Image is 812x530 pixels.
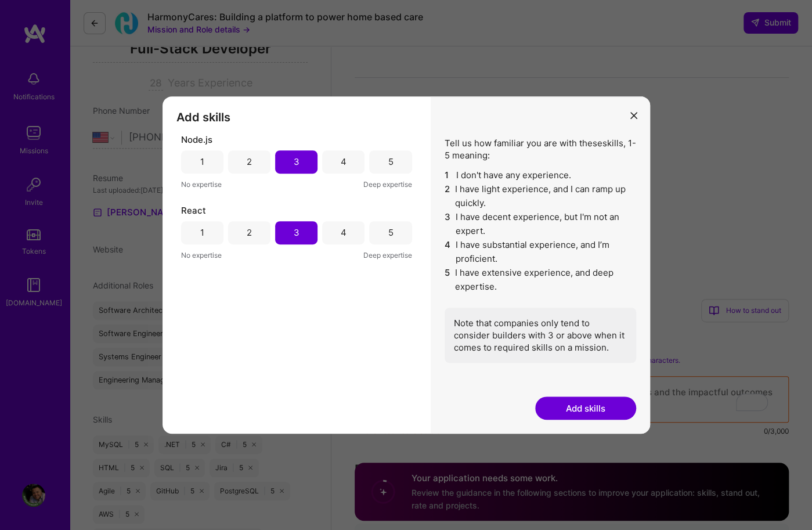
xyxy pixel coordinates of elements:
[445,238,636,266] li: I have substantial experience, and I’m proficient.
[294,156,299,168] div: 3
[200,226,204,239] div: 1
[445,137,636,363] div: Tell us how familiar you are with these skills , 1-5 meaning:
[388,226,393,239] div: 5
[445,308,636,363] div: Note that companies only tend to consider builders with 3 or above when it comes to required skil...
[445,266,451,294] span: 5
[363,249,412,261] span: Deep expertise
[247,226,252,239] div: 2
[181,204,206,217] span: React
[445,168,452,182] span: 1
[200,156,204,168] div: 1
[445,210,451,238] span: 3
[535,396,636,420] button: Add skills
[247,156,252,168] div: 2
[294,226,299,239] div: 3
[445,182,636,210] li: I have light experience, and I can ramp up quickly.
[181,178,222,190] span: No expertise
[363,178,412,190] span: Deep expertise
[388,156,393,168] div: 5
[341,156,347,168] div: 4
[163,96,650,434] div: modal
[630,112,637,119] i: icon Close
[181,249,222,261] span: No expertise
[445,210,636,238] li: I have decent experience, but I'm not an expert.
[445,238,451,266] span: 4
[445,266,636,294] li: I have extensive experience, and deep expertise.
[181,134,212,146] span: Node.js
[176,110,417,124] h3: Add skills
[445,168,636,182] li: I don't have any experience.
[341,226,347,239] div: 4
[445,182,451,210] span: 2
